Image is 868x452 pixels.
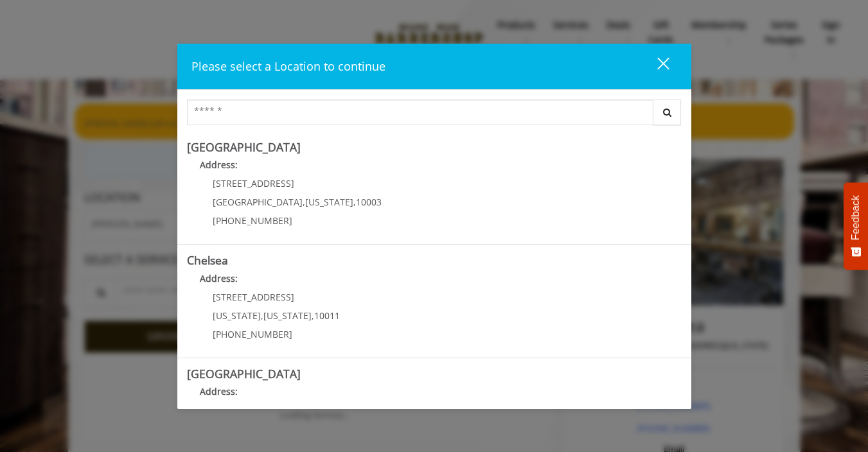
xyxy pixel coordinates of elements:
span: , [261,309,263,322]
b: [GEOGRAPHIC_DATA] [187,139,301,155]
span: 10003 [356,196,382,208]
b: Address: [200,159,238,171]
div: Center Select [187,100,682,132]
div: close dialog [642,56,668,76]
span: , [303,196,305,208]
span: [GEOGRAPHIC_DATA] [213,196,303,208]
b: Chelsea [187,252,228,268]
span: [STREET_ADDRESS] [213,291,294,303]
b: Address: [200,385,238,397]
span: [PHONE_NUMBER] [213,328,292,340]
button: close dialog [633,53,677,80]
i: Search button [660,108,675,117]
span: , [312,309,314,322]
span: , [353,196,356,208]
b: Address: [200,272,238,284]
span: [US_STATE] [263,309,312,322]
input: Search Center [187,100,653,125]
span: [STREET_ADDRESS] [213,177,294,189]
span: 10011 [314,309,340,322]
span: [US_STATE] [213,309,261,322]
b: [GEOGRAPHIC_DATA] [187,366,301,381]
span: Please select a Location to continue [191,58,385,74]
span: [PHONE_NUMBER] [213,214,292,227]
span: Feedback [850,195,862,240]
button: Feedback - Show survey [844,182,868,270]
span: [US_STATE] [305,196,353,208]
